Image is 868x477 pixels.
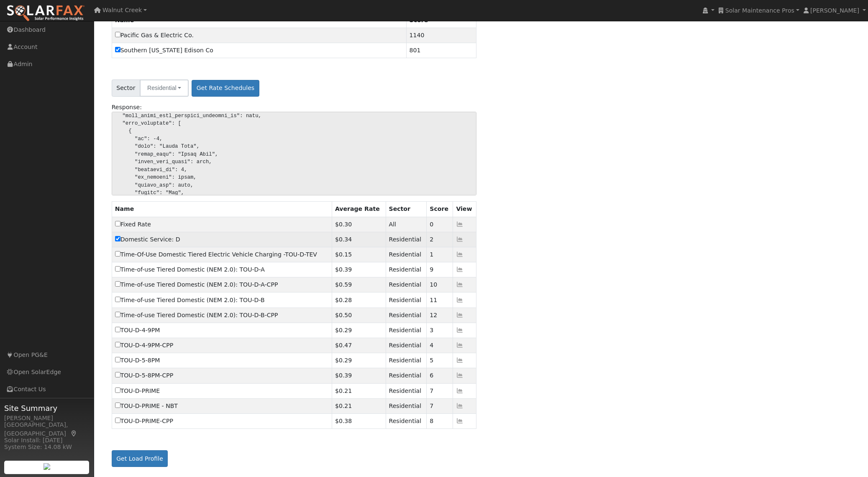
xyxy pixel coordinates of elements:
[115,297,120,302] input: Time-of-use Tiered Domestic (NEM 2.0): TOU-D-B
[332,353,386,368] td: $0.29
[115,31,194,40] label: id=1, parent=n/a
[332,383,386,398] td: $0.21
[725,7,794,14] span: Solar Maintenance Pros
[386,277,427,292] td: Residential
[115,265,265,274] label: 716
[386,383,427,398] td: Residential
[115,32,120,37] input: Pacific Gas & Electric Co.
[115,418,120,423] input: TOU-D-PRIME-CPP
[4,403,90,414] span: Site Summary
[386,413,427,428] td: Residential
[332,217,386,232] td: $0.30
[386,368,427,383] td: Residential
[115,251,120,256] input: Time-Of-Use Domestic Tiered Electric Vehicle Charging -TOU-D-TEV
[386,202,427,217] th: Sector
[453,202,476,217] th: View
[115,417,173,426] label: 747
[386,398,427,413] td: Residential
[4,414,90,423] div: [PERSON_NAME]
[386,353,427,368] td: Residential
[386,262,427,277] td: Residential
[427,383,453,398] td: 7
[112,112,477,195] pre: { "loremip": dolo, "sitamet": "", "conse": 27, "adip_elit_seddoeiu_te": 167, "inci_utla_etdolore_...
[427,232,453,247] td: 2
[115,341,174,350] label: 743
[115,221,120,226] input: Fixed Rate
[4,443,90,451] div: System Size: 14.08 kW
[115,342,120,347] input: TOU-D-4-9PM-CPP
[427,323,453,338] td: 3
[102,7,142,13] span: Walnut Creek
[386,217,427,232] td: All
[115,281,120,287] input: Time-of-use Tiered Domestic (NEM 2.0): TOU-D-A-CPP
[386,247,427,262] td: Residential
[4,436,90,445] div: Solar Install: [DATE]
[427,308,453,323] td: 12
[332,368,386,383] td: $0.39
[192,80,259,97] button: Get Rate Schedules
[386,232,427,247] td: Residential
[332,202,386,217] th: Average Rate
[107,103,481,112] div: Response:
[140,79,189,97] button: Residential
[427,413,453,428] td: 8
[332,232,386,247] td: $0.34
[115,266,120,272] input: Time-of-use Tiered Domestic (NEM 2.0): TOU-D-A
[386,323,427,338] td: Residential
[427,247,453,262] td: 1
[427,338,453,353] td: 4
[115,387,120,393] input: TOU-D-PRIME
[115,371,174,380] label: 745
[115,236,120,241] input: Domestic Service: D
[332,277,386,292] td: $0.59
[332,413,386,428] td: $0.38
[332,338,386,353] td: $0.47
[115,356,160,365] label: 713
[4,421,90,438] div: [GEOGRAPHIC_DATA], [GEOGRAPHIC_DATA]
[115,312,120,317] input: Time-of-use Tiered Domestic (NEM 2.0): TOU-D-B-CPP
[115,296,265,305] label: 717
[406,28,476,43] td: 1140
[406,43,476,58] td: 801
[386,338,427,353] td: Residential
[6,5,85,22] img: SolarFax
[115,402,178,410] label: 3
[427,368,453,383] td: 6
[115,403,120,408] input: TOU-D-PRIME - NBT
[115,220,151,229] label: -1
[115,372,120,377] input: TOU-D-5-8PM-CPP
[115,280,278,289] label: 749
[332,323,386,338] td: $0.29
[115,250,317,259] label: 415
[44,463,50,470] img: retrieve
[332,247,386,262] td: $0.15
[115,357,120,362] input: TOU-D-5-8PM
[112,202,332,217] th: Name
[332,308,386,323] td: $0.50
[332,292,386,308] td: $0.28
[115,326,160,335] label: 711
[386,292,427,308] td: Residential
[332,398,386,413] td: $0.21
[332,262,386,277] td: $0.39
[427,277,453,292] td: 10
[115,235,180,244] label: 706
[115,387,160,395] label: 3
[115,46,213,55] label: id=4, parent=n/a
[115,47,120,52] input: Southern [US_STATE] Edison Co
[115,311,278,320] label: 750
[427,217,453,232] td: 0
[427,202,453,217] th: Score
[112,450,168,467] button: Get Load Profile
[112,79,140,97] span: Sector
[810,7,859,14] span: [PERSON_NAME]
[427,353,453,368] td: 5
[115,327,120,332] input: TOU-D-4-9PM
[427,292,453,308] td: 11
[427,398,453,413] td: 7
[70,430,78,437] a: Map
[427,262,453,277] td: 9
[386,308,427,323] td: Residential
